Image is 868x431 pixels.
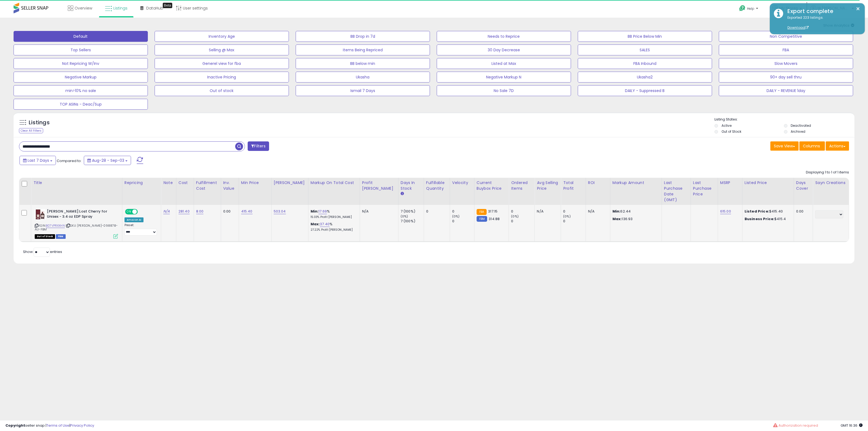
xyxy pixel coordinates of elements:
[588,209,606,214] div: N/A
[311,222,356,232] div: %
[796,209,809,214] div: 0.00
[296,58,430,69] button: BB below min
[563,214,571,218] small: (0%)
[563,180,583,191] div: Total Profit
[747,6,754,11] span: Help
[14,31,148,42] button: Default
[19,128,43,133] div: Clear All Filters
[578,31,712,42] button: BB Price Below Min
[113,5,127,11] span: Listings
[126,210,132,214] span: ON
[815,180,847,186] div: Sayn Creations
[146,5,163,11] span: DataHub
[452,180,472,186] div: Velocity
[783,7,861,15] div: Export complete
[296,85,430,96] button: Ismail 7 Days
[155,85,289,96] button: Out of stock
[296,72,430,83] button: Ukasha
[799,141,825,151] button: Columns
[714,117,854,122] p: Listing States:
[20,156,56,165] button: Last 7 Days
[28,158,49,163] span: Last 7 Days
[14,85,148,96] button: min>10% no sale
[223,209,235,214] div: 0.00
[296,45,430,55] button: Items Being Repriced
[56,234,66,239] span: FBM
[401,219,424,224] div: 7 (100%)
[720,180,740,186] div: MSRP
[155,45,289,55] button: Selling @ Max
[35,223,118,232] span: | SKU: [PERSON_NAME]-098878-AU-FBM
[437,31,571,42] button: Needs to Reprice
[722,123,732,128] label: Active
[796,180,811,191] div: Days Cover
[693,180,716,197] div: Last Purchase Price
[178,209,190,214] a: 281.40
[163,209,170,214] a: N/A
[35,209,46,220] img: 41nGCsy8qBL._SL40_.jpg
[178,180,192,186] div: Cost
[452,219,474,224] div: 0
[57,158,82,163] span: Compared to:
[296,31,430,42] button: BB Drop in 7d
[745,216,774,221] b: Business Price:
[33,180,120,186] div: Title
[783,15,861,30] div: Exported 223 listings.
[437,85,571,96] button: No Sale 7D
[719,72,853,83] button: 90+ day sell thru
[426,180,448,191] div: Fulfillable Quantity
[274,209,286,214] a: 503.04
[735,1,764,18] a: Help
[318,209,327,214] a: 17.69
[14,72,148,83] button: Negative Markup
[588,180,608,186] div: ROI
[401,214,408,218] small: (0%)
[791,123,811,128] label: Deactivated
[719,31,853,42] button: Non Competitive
[722,129,741,134] label: Out of Stock
[196,180,219,191] div: Fulfillment Cost
[14,58,148,69] button: Not Repricing W/Inv
[578,72,712,83] button: Ukasha2
[745,209,769,214] b: Listed Price:
[125,223,157,236] div: Preset:
[155,72,289,83] button: Inactive Pricing
[362,209,394,214] div: N/A
[125,217,143,222] div: Amazon AI
[35,209,118,238] div: ASIN:
[770,141,799,151] button: Save View
[452,209,474,214] div: 0
[745,209,790,214] div: $415.40
[311,228,356,232] p: 27.22% Profit [PERSON_NAME]
[806,170,849,175] div: Displaying 1 to 1 of 1 items
[248,141,269,151] button: Filters
[163,180,174,186] div: Note
[826,141,849,151] button: Actions
[745,180,792,186] div: Listed Price
[511,219,534,224] div: 0
[511,214,519,218] small: (0%)
[223,180,237,191] div: Inv. value
[35,234,55,239] span: All listings that are currently out of stock and unavailable for purchase on Amazon
[311,221,320,227] b: Max:
[612,209,658,214] p: 62.44
[537,180,559,191] div: Avg Selling Price
[137,210,146,214] span: OFF
[563,209,586,214] div: 0
[23,249,62,254] span: Show: entries
[401,180,422,191] div: Days In Stock
[426,209,446,214] div: 0
[803,143,820,149] span: Columns
[163,3,172,8] div: Tooltip anchor
[14,45,148,55] button: Top Sellers
[563,219,586,224] div: 0
[437,58,571,69] button: Listed at Max
[155,31,289,42] button: Inventory Age
[311,180,358,186] div: Markup on Total Cost
[511,209,534,214] div: 0
[84,156,131,165] button: Aug-28 - Sep-03
[488,209,497,214] span: 317.15
[511,180,532,191] div: Ordered Items
[452,214,460,218] small: (0%)
[320,221,330,227] a: 37.40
